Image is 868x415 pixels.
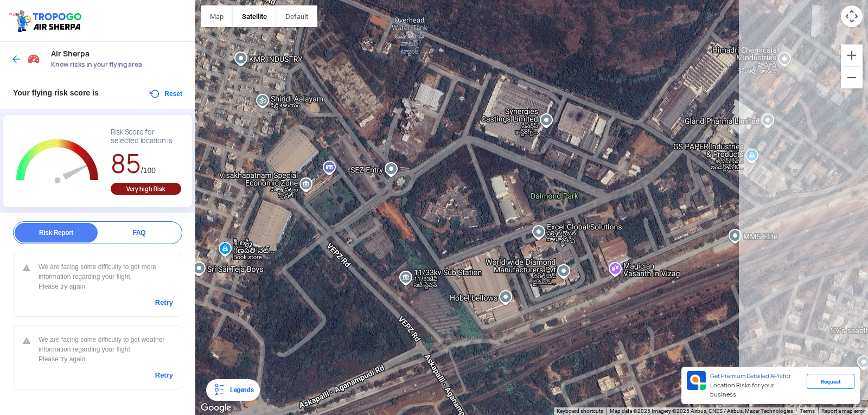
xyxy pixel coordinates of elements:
div: Very high Risk [111,183,181,195]
div: Request [807,374,854,389]
button: Zoom out [841,67,863,88]
a: Retry [155,298,173,308]
button: Map camera controls [841,5,863,27]
button: Zoom in [841,44,863,66]
span: 85 [111,146,141,181]
g: Chart [11,128,104,196]
img: ic_tgdronemaps.svg [8,8,85,33]
a: Report a map error [821,408,865,414]
span: Air Sherpa [51,49,184,58]
div: Legends [226,384,253,397]
a: Retry [155,371,173,380]
span: Your flying risk score is [13,88,99,97]
button: Show street map [201,5,233,27]
button: Reset [148,87,182,100]
img: Google [198,401,234,415]
img: ic_arrow_back_blue.svg [11,54,22,65]
a: Open this area in Google Maps (opens a new window) [198,401,234,415]
img: Premium APIs [687,371,706,390]
div: Risk Score for selected location is [111,128,181,145]
img: Risk Scores [27,52,40,65]
div: Risk Report [15,223,98,242]
span: Map data ©2025 Imagery ©2025 Airbus, CNES / Airbus, Maxar Technologies [610,408,793,414]
div: We are facing some difficulty to get weather information regarding your flight. Please try again. [39,335,173,364]
div: for Location Risks for your business. [706,371,807,400]
span: /100 [141,166,156,175]
span: Know risks in your flying area [51,60,184,69]
div: We are facing some difficulty to get more information regarding your flight. Please try again. [39,262,173,291]
img: ic-caution-gray.png [22,336,31,345]
div: FAQ [98,223,181,242]
img: Legends [213,384,226,397]
button: Show satellite imagery [233,5,276,27]
span: Get Premium Detailed APIs [710,372,783,380]
img: ic-caution-gray.png [22,264,31,272]
a: Terms [800,408,815,414]
button: Keyboard shortcuts [557,407,603,415]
